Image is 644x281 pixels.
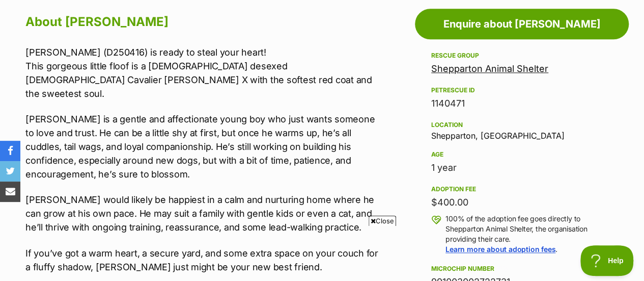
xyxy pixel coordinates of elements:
[445,214,612,254] p: 100% of the adoption fee goes directly to Shepparton Animal Shelter, the organisation providing t...
[431,121,612,129] div: Location
[431,52,612,60] div: Rescue group
[431,63,548,74] a: Shepparton Animal Shelter
[25,112,383,181] p: [PERSON_NAME] is a gentle and affectionate young boy who just wants someone to love and trust. He...
[431,96,612,111] div: 1140471
[431,86,612,94] div: PetRescue ID
[431,185,612,193] div: Adoption fee
[431,195,612,210] div: $400.00
[25,45,383,100] p: [PERSON_NAME] (D250416) is ready to steal your heart! This gorgeous little floof is a [DEMOGRAPHI...
[580,245,634,276] iframe: Help Scout Beacon - Open
[431,265,612,273] div: Microchip number
[431,119,612,140] div: Shepparton, [GEOGRAPHIC_DATA]
[369,216,396,226] span: Close
[25,246,383,274] p: If you’ve got a warm heart, a secure yard, and some extra space on your couch for a fluffy shadow...
[431,150,612,159] div: Age
[415,9,629,39] a: Enquire about [PERSON_NAME]
[25,193,383,234] p: [PERSON_NAME] would likely be happiest in a calm and nurturing home where he can grow at his own ...
[137,230,508,276] iframe: Advertisement
[25,11,383,33] h2: About [PERSON_NAME]
[431,161,612,175] div: 1 year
